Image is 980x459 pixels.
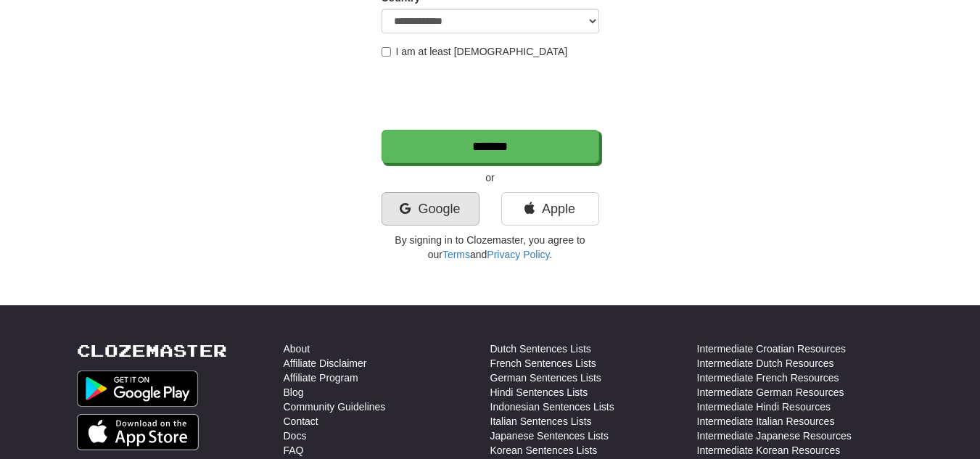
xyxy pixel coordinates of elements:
a: Privacy Policy [487,249,549,260]
a: Intermediate Italian Resources [697,414,835,429]
a: Intermediate French Resources [697,371,839,385]
a: Blog [284,385,304,400]
a: Dutch Sentences Lists [490,342,591,356]
a: Affiliate Program [284,371,358,385]
a: Indonesian Sentences Lists [490,400,614,414]
a: Terms [442,249,470,260]
a: Intermediate Croatian Resources [697,342,846,356]
a: French Sentences Lists [490,356,596,371]
img: Get it on App Store [77,414,199,450]
input: I am at least [DEMOGRAPHIC_DATA] [382,47,391,57]
a: German Sentences Lists [490,371,601,385]
label: I am at least [DEMOGRAPHIC_DATA] [382,44,568,59]
p: By signing in to Clozemaster, you agree to our and . [382,233,599,262]
a: About [284,342,310,356]
a: Intermediate Dutch Resources [697,356,834,371]
a: Docs [284,429,307,443]
p: or [382,170,599,185]
a: Intermediate German Resources [697,385,844,400]
a: Italian Sentences Lists [490,414,592,429]
iframe: reCAPTCHA [382,66,602,123]
a: Intermediate Korean Resources [697,443,841,458]
a: Intermediate Japanese Resources [697,429,852,443]
a: Intermediate Hindi Resources [697,400,831,414]
img: Get it on Google Play [77,371,199,407]
a: Korean Sentences Lists [490,443,598,458]
a: Affiliate Disclaimer [284,356,367,371]
a: Google [382,192,479,226]
a: Hindi Sentences Lists [490,385,588,400]
a: Japanese Sentences Lists [490,429,609,443]
a: Clozemaster [77,342,227,360]
a: Contact [284,414,318,429]
a: Apple [501,192,599,226]
a: FAQ [284,443,304,458]
a: Community Guidelines [284,400,386,414]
